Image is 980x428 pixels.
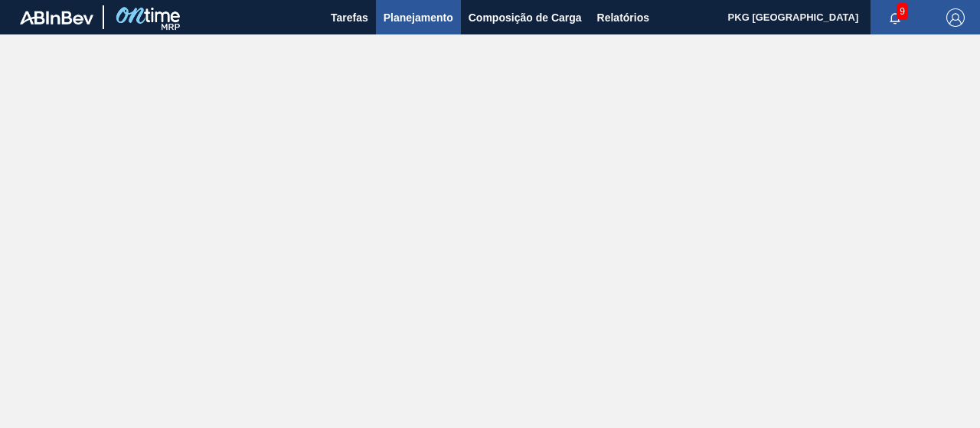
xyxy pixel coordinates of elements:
font: Planejamento [384,11,453,24]
font: Tarefas [331,11,368,24]
img: TNhmsLtSVTkK8tSr43FrP2fwEKptu5GPRR3wAAAABJRU5ErkJggg== [20,11,93,25]
font: PKG [GEOGRAPHIC_DATA] [728,11,859,23]
font: 9 [900,6,905,17]
img: Sair [946,8,965,27]
font: Relatórios [597,11,649,24]
button: Notificações [871,7,920,28]
font: Composição de Carga [469,11,582,24]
